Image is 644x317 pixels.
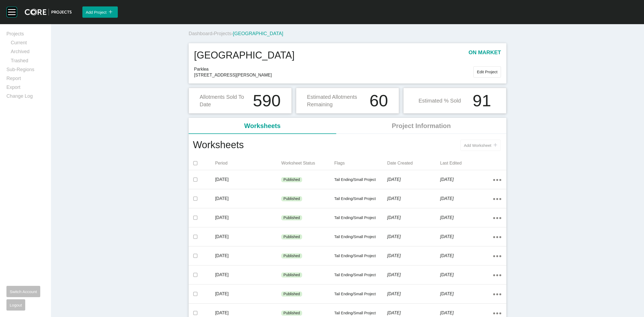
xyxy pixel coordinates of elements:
[369,92,388,109] h1: 60
[336,118,506,134] li: Project Information
[440,215,493,221] p: [DATE]
[387,291,440,297] p: [DATE]
[215,253,281,259] p: [DATE]
[215,196,281,202] p: [DATE]
[189,31,212,36] a: Dashboard
[215,291,281,297] p: [DATE]
[387,196,440,202] p: [DATE]
[334,311,387,316] p: Tail Ending/Small Project
[440,160,493,166] p: Last Edited
[283,215,300,221] p: Published
[10,289,37,294] span: Switch Account
[387,177,440,183] p: [DATE]
[200,93,250,108] p: Allotments Sold To Date
[215,160,281,166] p: Period
[283,253,300,259] p: Published
[387,310,440,316] p: [DATE]
[25,9,72,16] img: core-logo-dark.3138cae2.png
[214,31,231,36] a: Projects
[440,291,493,297] p: [DATE]
[334,196,387,202] p: Tail Ending/Small Project
[215,272,281,278] p: [DATE]
[253,92,281,109] h1: 590
[307,93,366,108] p: Estimated Allotments Remaining
[387,253,440,259] p: [DATE]
[334,253,387,259] p: Tail Ending/Small Project
[440,196,493,202] p: [DATE]
[6,66,45,75] a: Sub-Regions
[440,272,493,278] p: [DATE]
[11,57,45,66] a: Trashed
[334,215,387,221] p: Tail Ending/Small Project
[387,160,440,166] p: Date Created
[283,234,300,240] p: Published
[215,310,281,316] p: [DATE]
[440,253,493,259] p: [DATE]
[477,70,497,74] span: Edit Project
[11,39,45,48] a: Current
[387,272,440,278] p: [DATE]
[194,49,295,62] h1: [GEOGRAPHIC_DATA]
[215,234,281,240] p: [DATE]
[283,196,300,202] p: Published
[281,160,334,166] p: Worksheet Status
[440,177,493,183] p: [DATE]
[473,92,491,109] h1: 91
[233,31,283,36] span: [GEOGRAPHIC_DATA]
[215,215,281,221] p: [DATE]
[193,138,244,152] h1: Worksheets
[283,292,300,297] p: Published
[473,66,501,78] button: Edit Project
[334,160,387,166] p: Flags
[82,6,118,18] button: Add Project
[189,118,336,134] li: Worksheets
[387,234,440,240] p: [DATE]
[6,75,45,84] a: Report
[86,10,107,14] span: Add Project
[387,215,440,221] p: [DATE]
[283,272,300,278] p: Published
[6,299,25,311] button: Logout
[10,303,22,307] span: Logout
[215,177,281,183] p: [DATE]
[440,310,493,316] p: [DATE]
[460,140,501,151] button: Add Worksheet
[194,66,473,72] span: Parklea
[464,143,491,148] span: Add Worksheet
[6,93,45,102] a: Change Log
[11,48,45,57] a: Archived
[469,49,501,62] p: on market
[212,31,214,36] span: ›
[231,31,233,36] span: ›
[283,177,300,183] p: Published
[419,97,461,104] p: Estimated % Sold
[194,72,473,78] span: [STREET_ADDRESS][PERSON_NAME]
[440,234,493,240] p: [DATE]
[334,292,387,297] p: Tail Ending/Small Project
[334,234,387,240] p: Tail Ending/Small Project
[6,84,45,93] a: Export
[283,311,300,316] p: Published
[334,177,387,183] p: Tail Ending/Small Project
[6,286,40,297] button: Switch Account
[6,31,45,39] a: Projects
[334,272,387,278] p: Tail Ending/Small Project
